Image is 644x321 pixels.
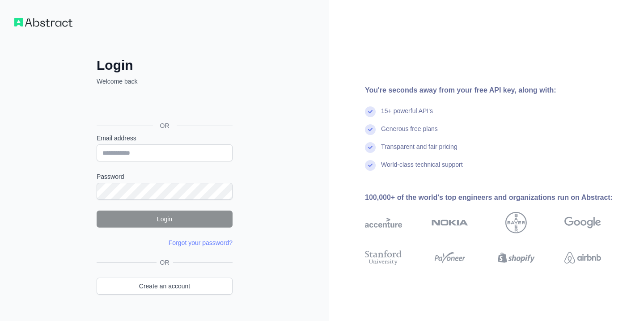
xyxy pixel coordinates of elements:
img: google [564,212,602,233]
label: Email address [97,134,233,143]
img: check mark [365,106,376,117]
div: You're seconds away from your free API key, along with: [365,85,630,96]
div: 15+ powerful API's [381,106,433,124]
a: Forgot your password? [169,239,233,246]
img: accenture [365,212,402,233]
p: Welcome back [97,77,233,86]
img: stanford university [365,249,402,267]
div: Generous free plans [381,124,438,142]
img: payoneer [432,249,469,267]
div: World-class technical support [381,160,463,178]
img: shopify [498,249,535,267]
img: nokia [432,212,469,233]
img: airbnb [564,249,602,267]
img: bayer [505,212,527,233]
img: Workflow [14,18,72,27]
a: Create an account [97,278,233,295]
img: check mark [365,142,376,153]
img: check mark [365,160,376,171]
span: OR [157,258,173,267]
img: check mark [365,124,376,135]
div: Войти с аккаунтом Google (откроется в новой вкладке) [97,96,231,115]
h2: Login [97,57,233,73]
iframe: Кнопка "Войти с аккаунтом Google" [92,96,235,115]
button: Login [97,211,233,228]
div: 100,000+ of the world's top engineers and organizations run on Abstract: [365,192,630,203]
span: OR [153,121,177,130]
label: Password [97,172,233,181]
div: Transparent and fair pricing [381,142,458,160]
